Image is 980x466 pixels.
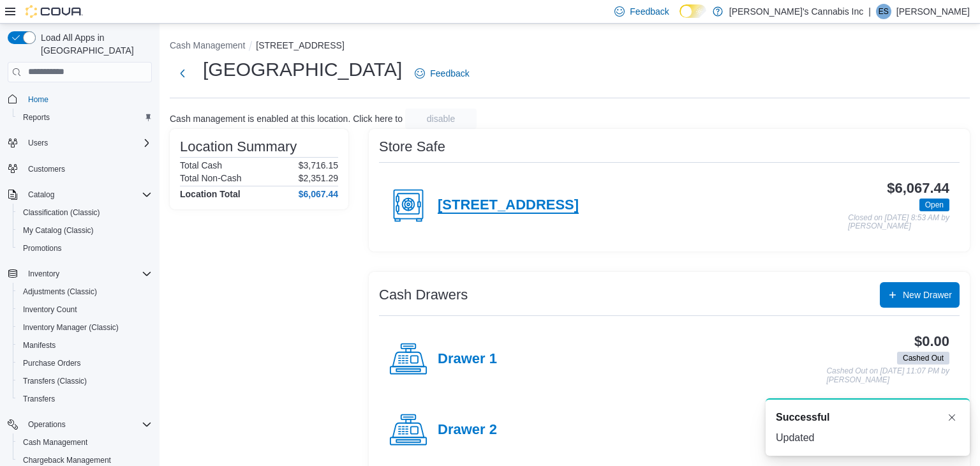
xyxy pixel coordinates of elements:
span: Classification (Classic) [23,207,100,218]
div: Erica Smith [876,4,891,19]
a: Home [23,92,54,107]
h3: Location Summary [180,139,297,154]
span: Chargeback Management [23,455,111,465]
a: Transfers [18,391,60,407]
h4: Location Total [180,189,241,199]
h4: Drawer 2 [438,422,497,439]
h3: Store Safe [379,139,445,154]
button: Inventory [23,266,64,282]
p: Closed on [DATE] 8:53 AM by [PERSON_NAME] [848,214,949,231]
span: Classification (Classic) [18,205,152,220]
button: My Catalog (Classic) [13,222,157,239]
a: Customers [23,162,70,177]
p: Cash management is enabled at this location. Click here to [170,114,403,124]
span: Operations [28,419,66,430]
span: New Drawer [903,289,952,301]
span: Manifests [18,338,152,353]
p: $2,351.29 [299,173,338,183]
span: Inventory Manager (Classic) [18,320,152,335]
h1: [GEOGRAPHIC_DATA] [203,57,402,82]
button: Promotions [13,239,157,257]
button: Dismiss toast [944,410,960,425]
h3: $0.00 [914,334,949,349]
a: Reports [18,110,55,125]
button: Manifests [13,336,157,354]
p: $3,716.15 [299,160,338,170]
span: Open [919,199,949,211]
button: Purchase Orders [13,354,157,372]
span: ES [879,4,889,19]
button: [STREET_ADDRESS] [256,40,344,50]
span: Inventory [28,269,59,279]
span: Inventory Manager (Classic) [23,322,119,333]
img: Cova [26,5,83,18]
span: My Catalog (Classic) [18,223,152,238]
a: Manifests [18,338,61,353]
button: Inventory Manager (Classic) [13,319,157,336]
span: Catalog [23,187,152,202]
span: Home [28,94,48,105]
a: Adjustments (Classic) [18,284,102,299]
span: Catalog [28,190,54,200]
button: Classification (Classic) [13,204,157,222]
a: Feedback [410,61,474,86]
button: Inventory [3,265,157,283]
button: Catalog [23,187,59,202]
input: Dark Mode [679,4,706,18]
div: Notification [776,410,960,425]
button: Catalog [3,186,157,204]
span: Home [23,91,152,107]
button: Transfers (Classic) [13,372,157,390]
button: Cash Management [170,40,245,50]
span: My Catalog (Classic) [23,225,94,236]
div: Updated [776,430,960,446]
span: Cash Management [18,435,152,450]
p: | [868,4,871,19]
button: Inventory Count [13,301,157,319]
span: Purchase Orders [23,358,81,368]
a: Cash Management [18,435,93,450]
span: Feedback [630,5,669,18]
span: Promotions [23,243,62,253]
p: Cashed Out on [DATE] 11:07 PM by [PERSON_NAME] [826,367,949,384]
button: Next [170,61,195,86]
span: Adjustments (Classic) [18,284,152,299]
span: Cashed Out [903,352,944,364]
h4: Drawer 1 [438,351,497,368]
span: Transfers (Classic) [18,373,152,389]
span: Cash Management [23,437,87,447]
button: disable [405,109,477,129]
span: Adjustments (Classic) [23,287,97,297]
button: New Drawer [880,282,960,308]
span: Manifests [23,340,56,350]
span: Reports [18,110,152,125]
span: Customers [23,161,152,177]
span: Cashed Out [897,352,949,365]
a: Promotions [18,241,67,256]
button: Operations [23,417,71,432]
span: Users [28,138,48,148]
span: Successful [776,410,829,425]
span: Inventory Count [23,304,77,315]
button: Reports [13,109,157,126]
span: Inventory Count [18,302,152,317]
button: Operations [3,416,157,433]
span: Load All Apps in [GEOGRAPHIC_DATA] [36,31,152,57]
a: Inventory Count [18,302,82,317]
a: Inventory Manager (Classic) [18,320,124,335]
a: Purchase Orders [18,356,86,371]
span: Transfers [23,394,55,404]
a: Transfers (Classic) [18,373,92,389]
button: Users [23,135,53,151]
h6: Total Non-Cash [180,173,242,183]
nav: An example of EuiBreadcrumbs [170,39,970,54]
button: Adjustments (Classic) [13,283,157,301]
span: Transfers [18,391,152,407]
h3: Cash Drawers [379,287,468,303]
button: Transfers [13,390,157,408]
span: Customers [28,164,65,174]
span: Feedback [430,67,469,80]
a: Classification (Classic) [18,205,105,220]
p: [PERSON_NAME]'s Cannabis Inc [729,4,863,19]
